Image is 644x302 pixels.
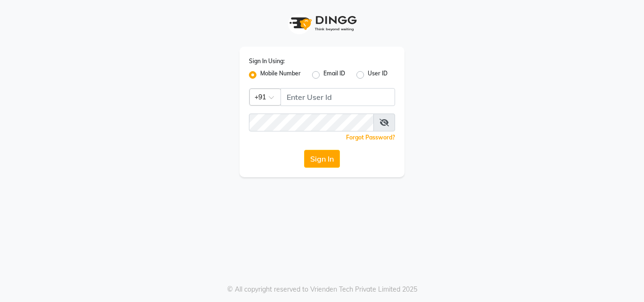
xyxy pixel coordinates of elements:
label: Sign In Using: [249,57,285,65]
input: Username [249,114,374,131]
input: Username [281,88,395,106]
button: Sign In [304,150,340,168]
label: Email ID [323,69,345,81]
label: Mobile Number [260,69,301,81]
a: Forgot Password? [346,134,395,141]
label: User ID [368,69,388,81]
img: logo1.svg [284,9,360,37]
